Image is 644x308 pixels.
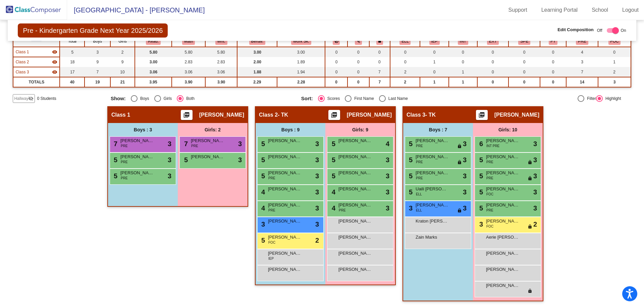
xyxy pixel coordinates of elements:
td: 3.00 [135,57,172,67]
span: 3 [533,203,537,213]
div: Girls: 9 [325,123,395,136]
td: 5.80 [172,47,205,57]
span: [PERSON_NAME] [338,202,372,208]
span: PRE [121,143,128,148]
span: Off [597,27,602,34]
span: 5 [330,156,335,164]
span: [PERSON_NAME] [338,186,372,192]
td: 3.90 [172,77,205,87]
span: 3 [315,219,319,229]
button: EXT [487,38,499,45]
td: 0 [477,47,508,57]
mat-icon: visibility [52,69,57,75]
td: 0 [540,67,566,77]
span: PRE [339,208,346,213]
span: 5 [407,172,413,180]
span: PRE [268,176,275,181]
span: 5 [407,140,413,147]
span: [PERSON_NAME] [338,170,372,176]
td: 0 [449,57,477,67]
span: 3 [260,221,265,228]
td: 5.80 [205,47,237,57]
td: 3 [598,77,631,87]
td: 9 [110,57,135,67]
span: [PERSON_NAME] [486,202,520,208]
span: PRE [416,160,423,165]
th: Resource IEP [420,36,448,47]
span: 5 [260,156,265,164]
td: 0 [390,47,420,57]
span: lock [457,160,462,165]
td: 10 [110,67,135,77]
span: [PERSON_NAME] [338,137,372,144]
td: 0 [325,47,347,57]
td: Amy Chastain - TK [13,57,60,67]
span: 3 [533,171,537,181]
td: 2 [390,67,420,77]
td: 5.80 [135,47,172,57]
span: 5 [330,140,335,147]
span: 2 [533,219,537,229]
td: 1.88 [237,67,277,77]
span: Class 1 [15,49,29,55]
span: 4 [330,188,335,196]
a: Logout [617,5,644,15]
button: ELL [399,38,411,45]
span: Class 3 [407,112,425,118]
div: Filter [584,96,596,102]
td: 21 [110,77,135,87]
span: [PERSON_NAME] [338,218,372,225]
span: 6 [478,140,483,147]
th: English Language Learner [390,36,420,47]
td: 0 [449,47,477,57]
span: 3 [315,171,319,181]
span: [PERSON_NAME] [199,112,244,118]
span: 3 [463,203,467,213]
button: PRE [576,38,588,45]
span: 5 [112,172,117,180]
span: 3 [315,155,319,165]
div: Girls [161,96,172,102]
span: 5 [478,156,483,164]
td: 1 [420,77,448,87]
td: 0 [540,57,566,67]
td: 0 [369,57,390,67]
span: 5 [478,204,483,212]
div: Girls: 10 [473,123,543,136]
span: [PERSON_NAME] [486,266,520,273]
span: 2 [315,235,319,245]
td: 0 [347,57,369,67]
span: [PERSON_NAME] [268,250,302,257]
span: lock [528,224,532,230]
td: 0 [325,77,347,87]
span: 3 [386,203,389,213]
span: INT PRE [486,143,499,148]
span: FOC [268,240,275,245]
td: 0 [598,47,631,57]
th: Keep away students [325,36,347,47]
span: 3 [315,203,319,213]
span: [PERSON_NAME] [486,170,520,176]
td: 0 [540,47,566,57]
th: Keep with students [347,36,369,47]
button: Read. [146,38,161,45]
span: 3 [386,155,389,165]
td: 40 [60,77,85,87]
span: 5 [112,156,117,164]
span: PRE [416,176,423,181]
td: 3.00 [237,47,277,57]
td: 0 [325,67,347,77]
span: 5 [260,237,265,244]
span: 5 [478,172,483,180]
button: Behav. [249,38,265,45]
span: lock [457,208,462,213]
td: 0 [420,67,448,77]
span: PRE [486,176,493,181]
span: [PERSON_NAME] [191,153,224,160]
span: 7 [112,140,117,147]
span: 4 [330,204,335,212]
span: lock [457,144,462,149]
td: 3 [566,57,598,67]
td: 1 [420,57,448,67]
td: 7 [369,77,390,87]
